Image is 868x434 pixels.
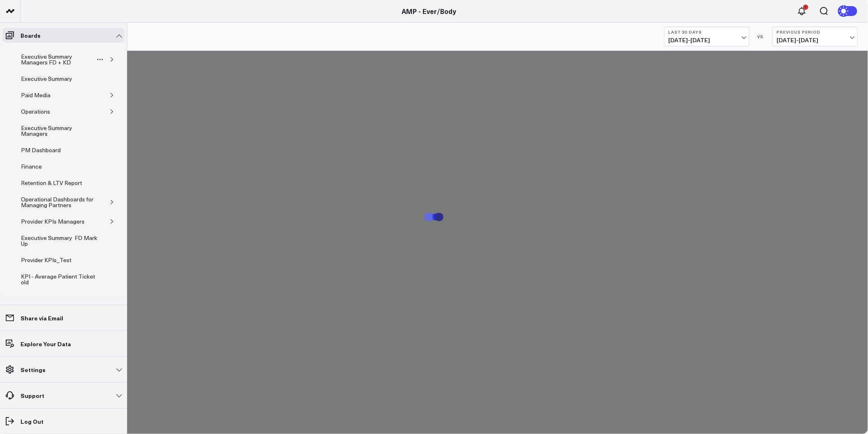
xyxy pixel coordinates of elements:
a: Paid MediaOpen board menu [16,87,68,103]
p: Support [21,392,44,399]
a: Provider KPIs_TestOpen board menu [16,252,89,268]
b: Last 30 Days [669,30,745,34]
a: FinanceOpen board menu [16,158,59,175]
a: Executive SummaryOpen board menu [16,71,90,87]
a: Executive Summary FD Mark UpOpen board menu [16,230,116,252]
a: Operational Dashboards for Managing PartnersOpen board menu [16,191,108,213]
div: Finance [19,162,44,171]
a: Provider KPIs ManagersOpen board menu [16,213,102,230]
div: Provider KPIs_Test [19,255,73,265]
button: Previous Period[DATE]-[DATE] [772,27,858,46]
a: OperationsOpen board menu [16,103,68,120]
a: Executive Summary Managers FD + KDOpen board menu [16,48,108,71]
div: Executive Summary [19,74,74,84]
b: Previous Period [777,30,853,34]
div: Operational Dashboards for Managing Partners [19,194,97,210]
div: Provider KPIs Managers [19,217,87,226]
span: [DATE] - [DATE] [669,37,745,43]
div: 1 [803,5,809,10]
a: Retention & LTV ReportOpen board menu [16,175,100,191]
div: Executive Summary FD Mark Up [19,233,101,249]
p: Share via Email [21,315,63,321]
div: Retention & LTV Report [19,178,84,188]
p: Explore Your Data [21,340,71,347]
button: Open board menu [96,56,105,63]
span: [DATE] - [DATE] [777,37,853,43]
a: Provider KPIs Managers (Copy)Open board menu [16,290,116,313]
div: Executive Summary Managers FD + KD [19,52,96,67]
div: Paid Media [19,90,53,100]
p: Settings [21,366,46,373]
a: AMP - Ever/Body [402,7,456,16]
a: PM DashboardOpen board menu [16,142,78,158]
div: PM Dashboard [19,145,63,155]
p: Log Out [21,418,43,425]
div: KPI - Average Patient Ticket old [19,272,101,287]
a: Executive Summary ManagersOpen board menu [16,120,116,142]
div: VS [754,34,768,39]
div: Provider KPIs Managers (Copy) [19,294,101,309]
p: Boards [21,32,41,39]
button: Last 30 Days[DATE]-[DATE] [664,27,749,46]
div: Operations [19,107,52,116]
a: Log Out [2,414,124,429]
div: Executive Summary Managers [19,123,101,139]
a: KPI - Average Patient Ticket oldOpen board menu [16,268,116,290]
